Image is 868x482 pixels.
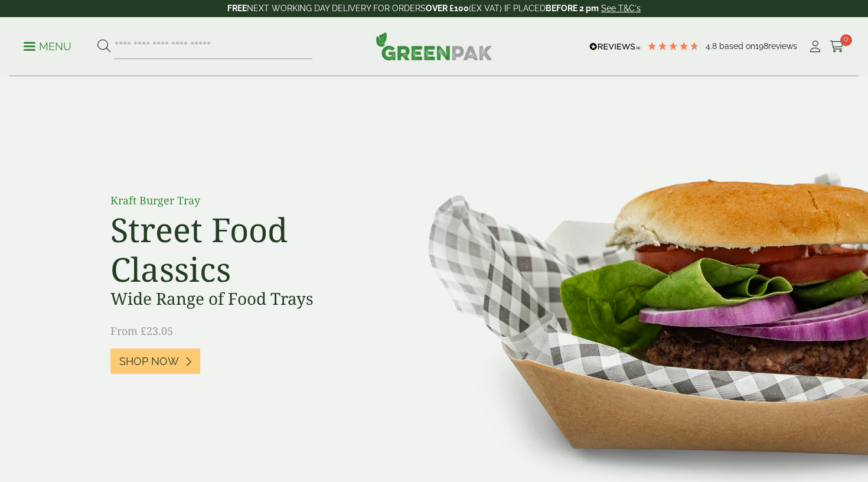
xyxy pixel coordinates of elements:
[110,193,376,209] p: Kraft Burger Tray
[24,40,71,54] p: Menu
[110,349,200,374] a: Shop Now
[376,32,492,60] img: GreenPak Supplies
[719,41,755,51] span: Based on
[589,43,641,51] img: REVIEWS.io
[647,41,700,51] div: 4.79 Stars
[830,38,844,56] a: 0
[119,355,179,368] span: Shop Now
[601,4,641,13] a: See T&C's
[546,4,599,13] strong: BEFORE 2 pm
[110,324,173,338] span: From £23.05
[110,289,376,309] h3: Wide Range of Food Trays
[426,4,469,13] strong: OVER £100
[755,41,768,51] span: 198
[768,41,797,51] span: reviews
[706,41,719,51] span: 4.8
[227,4,247,13] strong: FREE
[24,40,71,51] a: Menu
[830,41,844,53] i: Cart
[840,34,852,46] span: 0
[110,210,376,289] h2: Street Food Classics
[808,41,823,53] i: My Account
